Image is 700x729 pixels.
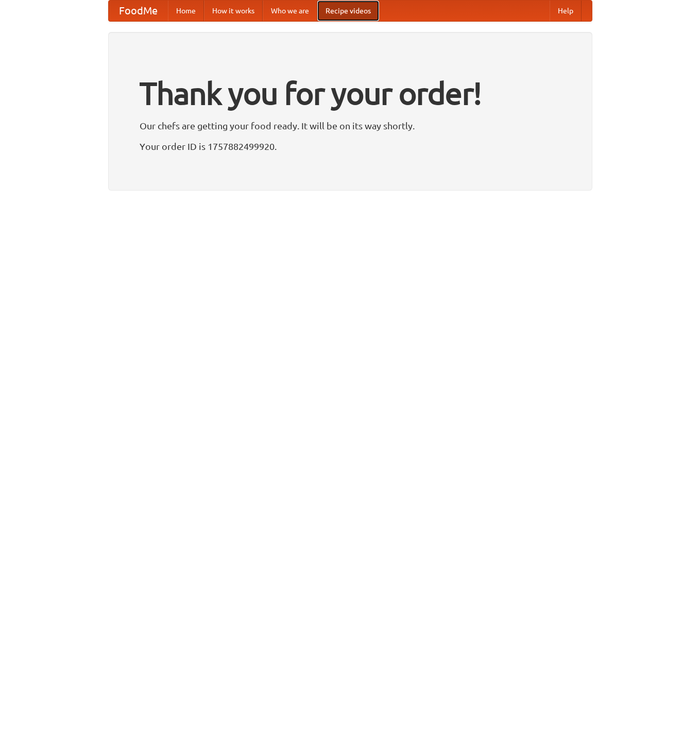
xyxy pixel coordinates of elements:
[109,1,168,21] a: FoodMe
[550,1,582,21] a: Help
[140,69,561,118] h1: Thank you for your order!
[317,1,379,21] a: Recipe videos
[263,1,317,21] a: Who we are
[140,118,561,133] p: Our chefs are getting your food ready. It will be on its way shortly.
[140,139,561,154] p: Your order ID is 1757882499920.
[204,1,263,21] a: How it works
[168,1,204,21] a: Home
